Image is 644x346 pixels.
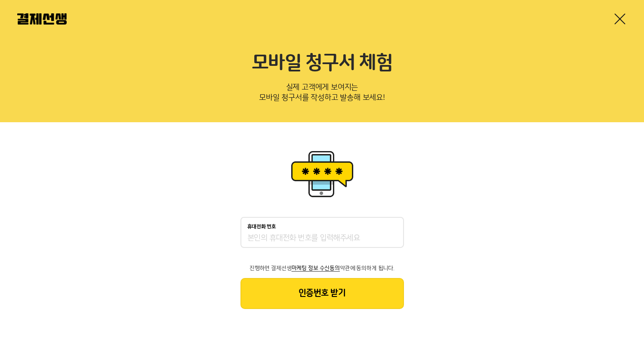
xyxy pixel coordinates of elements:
button: 인증번호 받기 [240,278,404,309]
span: 마케팅 정보 수신동의 [292,265,340,271]
h2: 모바일 청구서 체험 [17,52,627,75]
input: 휴대전화 번호 [247,233,397,244]
p: 실제 고객에게 보여지는 모바일 청구서를 작성하고 발송해 보세요! [17,80,627,108]
img: 휴대폰인증 이미지 [288,148,357,200]
img: 결제선생 [17,13,67,25]
p: 진행하면 결제선생 약관에 동의하게 됩니다. [240,265,404,271]
p: 휴대전화 번호 [247,224,276,230]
